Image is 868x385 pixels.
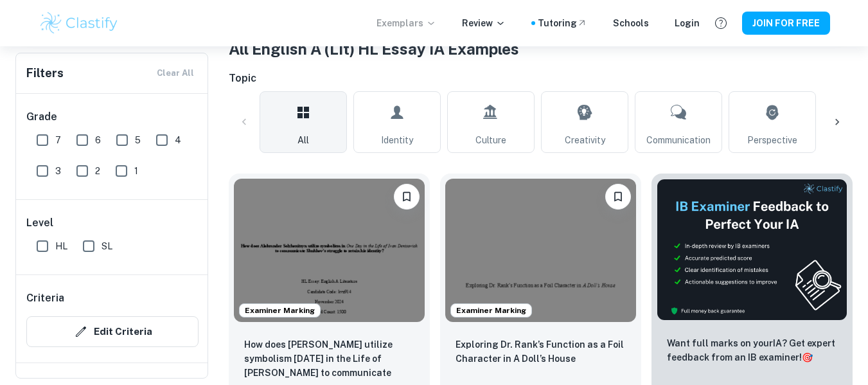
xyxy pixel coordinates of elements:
span: 3 [55,164,61,178]
span: Identity [381,133,413,147]
span: 4 [175,133,181,147]
span: HL [55,239,67,253]
span: Examiner Marking [240,305,320,316]
button: Help and Feedback [710,12,732,34]
p: Exploring Dr. Rank’s Function as a Foil Character in A Doll’s House [456,337,626,366]
h6: Level [26,215,199,231]
span: Examiner Marking [451,305,531,316]
span: Communication [646,133,711,147]
h6: Criteria [26,291,64,306]
a: Login [675,16,700,30]
span: 5 [135,133,141,147]
span: SL [102,239,112,253]
span: Culture [475,133,506,147]
p: How does Aleksander Solzhenitsyn utilize symbolism in One Day in the Life of Ivan Denisovich to c... [244,337,414,381]
p: Exemplars [376,16,436,30]
button: Edit Criteria [26,316,199,347]
p: Review [462,16,506,30]
h6: Filters [26,64,64,82]
p: Want full marks on your IA ? Get expert feedback from an IB examiner! [667,336,837,364]
span: Creativity [565,133,605,147]
h6: Topic [229,71,853,86]
span: 1 [134,164,138,178]
span: Perspective [747,133,797,147]
a: Tutoring [538,16,587,30]
button: Please log in to bookmark exemplars [394,184,420,210]
span: 2 [95,164,100,178]
a: Schools [613,16,649,30]
button: JOIN FOR FREE [742,12,830,35]
img: English A (Lit) HL Essay IA example thumbnail: Exploring Dr. Rank’s Function as a Foil [445,179,636,322]
img: Clastify logo [39,10,120,36]
img: English A (Lit) HL Essay IA example thumbnail: How does Aleksander Solzhenitsyn utilize [234,179,425,322]
span: 🎯 [802,352,813,363]
h6: Grade [26,109,199,125]
img: Thumbnail [657,179,847,321]
span: 7 [55,133,61,147]
button: Please log in to bookmark exemplars [605,184,631,210]
h1: All English A (Lit) HL Essay IA Examples [229,37,853,60]
span: All [297,133,309,147]
span: 6 [95,133,101,147]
